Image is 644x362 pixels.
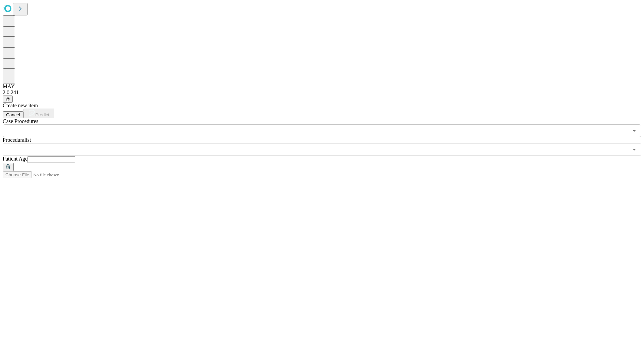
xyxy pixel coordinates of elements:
[3,89,641,96] div: 2.0.241
[3,96,13,103] button: @
[630,145,639,154] button: Open
[6,112,20,117] span: Cancel
[3,83,641,89] div: MAY
[3,118,38,124] span: Scheduled Procedure
[3,137,31,143] span: Proceduralist
[3,103,38,108] span: Create new item
[3,156,28,162] span: Patient Age
[23,109,54,118] button: Predict
[630,126,639,135] button: Open
[35,112,49,117] span: Predict
[5,97,10,102] span: @
[3,111,23,118] button: Cancel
